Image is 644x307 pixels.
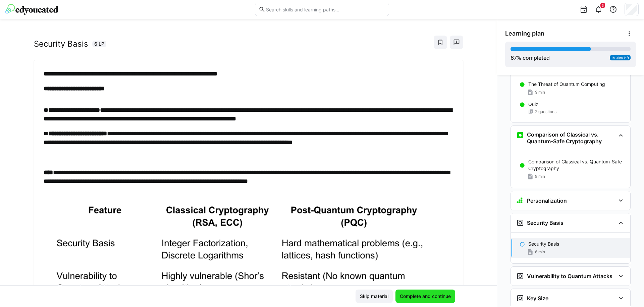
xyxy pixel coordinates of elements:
h3: Personalization [527,197,567,204]
span: 6 min [535,249,545,255]
h3: Key Size [527,295,548,302]
span: Complete and continue [399,293,452,300]
span: 2 questions [535,109,556,114]
p: Comparison of Classical vs. Quantum-Safe Cryptography [528,158,625,172]
span: 1h 39m left [611,56,629,60]
p: Security Basis [528,241,559,247]
span: 3 [602,3,604,7]
p: The Threat of Quantum Computing [528,81,605,88]
h3: Vulnerability to Quantum Attacks [527,273,612,279]
span: 67 [511,54,517,61]
span: 9 min [535,174,545,179]
h3: Security Basis [527,219,563,226]
h2: Security Basis [34,39,88,49]
div: % completed [511,54,550,62]
span: Skip material [359,293,389,300]
p: Quiz [528,101,538,108]
button: Complete and continue [395,290,455,303]
input: Search skills and learning paths… [265,6,385,12]
button: Skip material [356,290,393,303]
span: 6 LP [94,41,104,47]
span: Learning plan [505,30,544,37]
h3: Comparison of Classical vs. Quantum-Safe Cryptography [527,131,615,145]
span: 9 min [535,90,545,95]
